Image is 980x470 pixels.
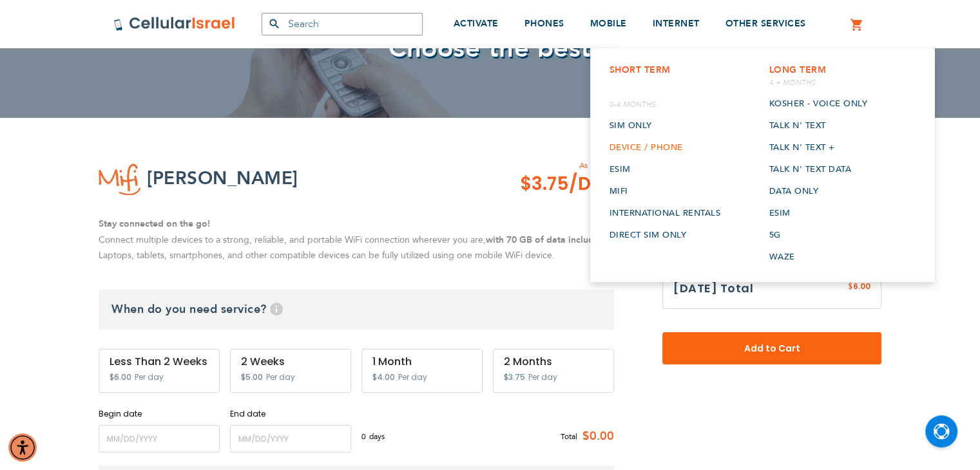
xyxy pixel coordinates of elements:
h3: When do you need service? [99,290,614,330]
span: 0 [361,431,369,442]
span: Help [270,303,283,315]
a: Mifi [610,180,721,202]
a: International rentals [610,202,721,224]
div: 2 Weeks [241,356,340,368]
div: Accessibility Menu [8,433,37,462]
span: 6.00 [853,281,870,292]
strong: Short term [610,64,671,76]
input: MM/DD/YYYY [99,425,220,453]
input: Search [262,13,423,35]
a: Waze [769,246,867,268]
h3: [DATE] Total [673,279,753,298]
a: Kosher - voice only [769,93,867,115]
a: Talk n' Text Data [769,158,867,180]
span: Add to Cart [705,342,839,355]
span: Per day [528,371,557,383]
a: Talk n' Text + [769,136,867,158]
span: Per day [398,371,427,383]
span: Choose the best [389,31,591,66]
span: $ [848,281,853,293]
span: INTERNET [653,17,700,30]
span: $4.00 [372,371,395,382]
h2: [PERSON_NAME] [147,165,298,191]
span: Per day [135,371,164,383]
a: SIM Only [610,115,721,136]
a: Talk n' Text [769,115,867,136]
div: 1 Month [372,356,472,368]
span: $3.75 [520,171,614,197]
a: Device / Phone [610,136,721,158]
button: Add to Cart [662,332,881,364]
sapn: 4 + Months [769,78,867,88]
span: $3.75 [504,371,525,382]
strong: with 70 GB of data included. [486,234,608,246]
label: Begin date [99,408,220,420]
img: Cellular Israel Logo [113,16,236,32]
img: MIFI Rental [99,162,140,195]
a: Data only [769,180,867,202]
sapn: 0-4 Months [610,100,721,109]
span: Per day [266,371,295,383]
strong: Stay connected on the go! [99,218,210,230]
a: ESIM [610,158,721,180]
span: $5.00 [241,371,263,382]
p: Connect multiple devices to a strong, reliable, and portable WiFi connection wherever you are, La... [99,216,614,264]
a: ESIM [769,202,867,224]
span: $0.00 [577,427,614,446]
input: MM/DD/YYYY [230,425,351,453]
span: As Low As [485,160,614,171]
label: End date [230,408,351,420]
span: MOBILE [590,17,627,30]
a: Direct SIM Only [610,224,721,246]
span: Total [561,431,577,442]
strong: Long Term [769,64,826,76]
a: 5G [769,224,867,246]
div: Less Than 2 Weeks [110,356,209,368]
span: days [369,431,385,442]
span: OTHER SERVICES [725,17,806,30]
span: /Day [569,171,614,197]
div: 2 Months [504,356,603,368]
span: ACTIVATE [454,17,499,30]
span: PHONES [524,17,564,30]
span: $6.00 [110,371,131,382]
